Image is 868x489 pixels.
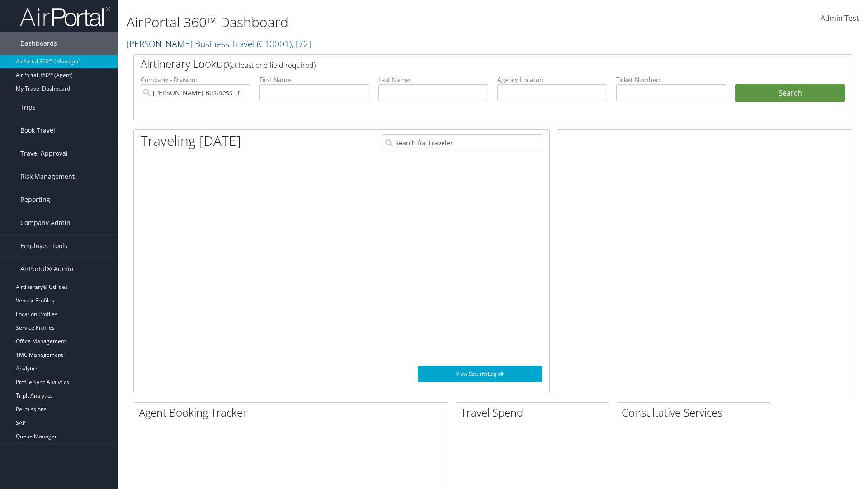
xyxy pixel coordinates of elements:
label: First Name: [259,75,369,84]
span: Admin Test [821,13,859,23]
span: Employee Tools [20,235,67,257]
span: (at least one field required) [229,60,316,70]
h2: Airtinerary Lookup [141,56,785,72]
label: Agency Locator: [497,75,607,84]
h2: Consultative Services [622,405,770,420]
span: , [ 72 ] [292,38,311,50]
h2: Travel Spend [461,405,609,420]
span: Reporting [20,188,50,211]
span: Travel Approval [20,142,68,165]
span: Risk Management [20,165,75,188]
span: Company Admin [20,211,71,234]
img: airportal-logo.png [20,6,110,27]
a: Admin Test [821,5,859,33]
a: [PERSON_NAME] Business Travel [127,38,311,50]
h1: Traveling [DATE] [141,131,241,150]
label: Company - Division: [141,75,250,84]
h2: Agent Booking Tracker [139,405,448,420]
button: Search [735,84,845,102]
span: Dashboards [20,32,57,55]
h1: AirPortal 360™ Dashboard [127,13,615,32]
a: View SecurityLogic® [418,366,542,382]
label: Last Name: [378,75,488,84]
span: Book Travel [20,119,55,142]
span: Trips [20,96,36,119]
label: Ticket Number: [616,75,726,84]
span: AirPortal® Admin [20,258,74,280]
span: ( C10001 ) [257,38,292,50]
input: Search for Traveler [383,134,542,151]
